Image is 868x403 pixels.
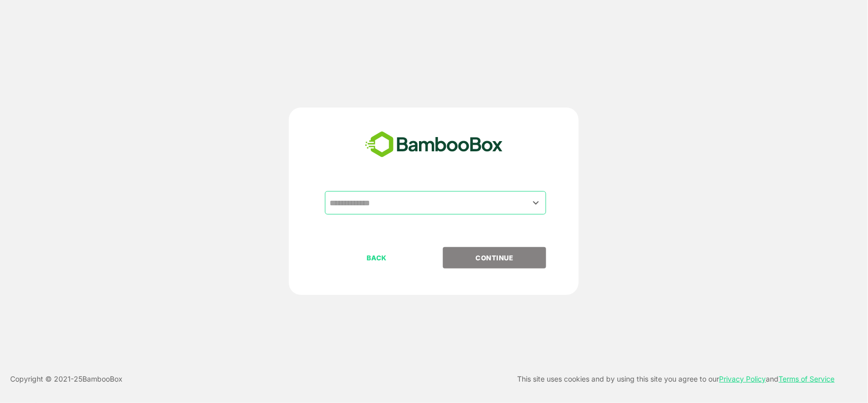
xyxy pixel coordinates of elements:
[443,247,546,268] button: CONTINUE
[325,247,428,268] button: BACK
[10,373,123,385] p: Copyright © 2021- 25 BambooBox
[720,374,766,383] a: Privacy Policy
[326,252,428,263] p: BACK
[779,374,835,383] a: Terms of Service
[444,252,546,263] p: CONTINUE
[529,196,543,209] button: Open
[360,128,508,162] img: bamboobox
[518,373,835,385] p: This site uses cookies and by using this site you agree to our and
